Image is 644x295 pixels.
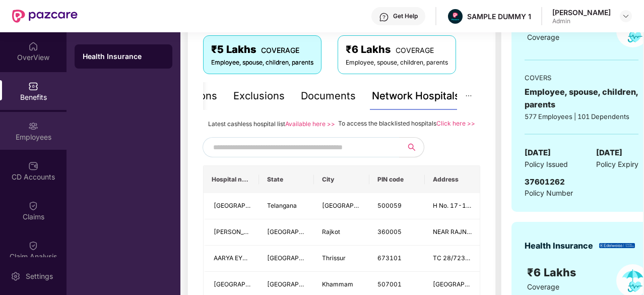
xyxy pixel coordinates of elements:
td: NEAR RAJNAGAR CHOWK NANA MUVA MAIN ROAD, BESIDE SURYAMUKHI HANUMAN TEMPLE [425,219,480,246]
img: svg+xml;base64,PHN2ZyBpZD0iSGVscC0zMngzMiIgeG1sbnM9Imh0dHA6Ly93d3cudzMub3JnLzIwMDAvc3ZnIiB3aWR0aD... [379,12,389,22]
td: AARYA EYE CARE [204,246,259,272]
span: H No. 17-1-383/[STREET_ADDRESS] [433,202,543,209]
img: New Pazcare Logo [12,10,78,23]
span: ellipsis [465,92,472,99]
span: 673101 [377,254,402,262]
span: 507001 [377,280,402,288]
td: Kerala [259,246,314,272]
span: COVERAGE [261,46,299,54]
div: Get Help [393,12,418,20]
span: Telangana [267,202,297,209]
th: PIN code [369,166,425,193]
span: Address [433,175,472,184]
span: [GEOGRAPHIC_DATA] [267,228,330,235]
span: [GEOGRAPHIC_DATA] [267,254,330,262]
span: [DATE] [525,147,551,159]
div: Documents [301,88,356,104]
span: Khammam [322,280,353,288]
img: svg+xml;base64,PHN2ZyBpZD0iQ2xhaW0iIHhtbG5zPSJodHRwOi8vd3d3LnczLm9yZy8yMDAwL3N2ZyIgd2lkdGg9IjIwIi... [28,241,38,251]
span: TC 28/723/1,2ND FLOOR PALLITHANAM, BUS STAND [433,254,590,262]
span: [GEOGRAPHIC_DATA] [214,280,277,288]
a: Available here >> [285,120,335,128]
td: H No. 17-1-383/N.S./3 and 4, Nagarjunasagar Road, Champapet Road [425,193,480,219]
img: svg+xml;base64,PHN2ZyBpZD0iRW1wbG95ZWVzIiB4bWxucz0iaHR0cDovL3d3dy53My5vcmcvMjAwMC9zdmciIHdpZHRoPS... [28,121,38,131]
div: Employee, spouse, children, parents [211,58,313,68]
span: AARYA EYE CARE [214,254,264,262]
span: ₹6 Lakhs [527,266,579,279]
span: [GEOGRAPHIC_DATA][PERSON_NAME] [433,280,546,288]
img: svg+xml;base64,PHN2ZyBpZD0iRHJvcGRvd24tMzJ4MzIiIHhtbG5zPSJodHRwOi8vd3d3LnczLm9yZy8yMDAwL3N2ZyIgd2... [622,12,630,20]
td: Hyderabad [314,193,369,219]
span: [GEOGRAPHIC_DATA] [214,202,277,209]
img: Pazcare_Alternative_logo-01-01.png [448,9,463,24]
th: City [314,166,369,193]
img: svg+xml;base64,PHN2ZyBpZD0iU2V0dGluZy0yMHgyMCIgeG1sbnM9Imh0dHA6Ly93d3cudzMub3JnLzIwMDAvc3ZnIiB3aW... [11,271,21,281]
a: Click here >> [436,120,475,127]
span: 500059 [377,202,402,209]
td: Thrissur [314,246,369,272]
td: Netradeep Maxivision Eye Hospitals Pvt Ltd [204,219,259,246]
td: Telangana [259,193,314,219]
th: Address [425,166,480,193]
div: COVERS [525,73,638,83]
div: [PERSON_NAME] [552,8,611,17]
div: ₹6 Lakhs [346,42,448,57]
span: [GEOGRAPHIC_DATA] [322,202,385,209]
span: Policy Number [525,189,573,197]
span: [DATE] [596,147,622,159]
div: 577 Employees | 101 Dependents [525,111,638,122]
img: svg+xml;base64,PHN2ZyBpZD0iQ2xhaW0iIHhtbG5zPSJodHRwOi8vd3d3LnczLm9yZy8yMDAwL3N2ZyIgd2lkdGg9IjIwIi... [28,201,38,211]
th: Hospital name [204,166,259,193]
button: ellipsis [457,82,480,110]
span: COVERAGE [396,46,434,54]
img: svg+xml;base64,PHN2ZyBpZD0iQ0RfQWNjb3VudHMiIGRhdGEtbmFtZT0iQ0QgQWNjb3VudHMiIHhtbG5zPSJodHRwOi8vd3... [28,161,38,171]
span: Policy Expiry [596,159,638,170]
div: Health Insurance [83,51,164,62]
div: Admin [552,17,611,25]
img: insurerLogo [599,243,635,249]
span: Latest cashless hospital list [208,120,285,128]
div: SAMPLE DUMMY 1 [467,12,531,21]
span: To access the blacklisted hospitals [338,120,436,127]
span: 360005 [377,228,402,235]
span: Thrissur [322,254,346,262]
div: Network Hospitals [372,88,460,104]
img: svg+xml;base64,PHN2ZyBpZD0iQmVuZWZpdHMiIHhtbG5zPSJodHRwOi8vd3d3LnczLm9yZy8yMDAwL3N2ZyIgd2lkdGg9Ij... [28,81,38,91]
span: search [399,143,424,151]
span: Policy Issued [525,159,568,170]
td: Rajkot [314,219,369,246]
span: Coverage [527,282,559,291]
span: Rajkot [322,228,340,235]
div: Employee, spouse, children, parents [525,86,638,111]
button: search [399,137,424,157]
td: TC 28/723/1,2ND FLOOR PALLITHANAM, BUS STAND [425,246,480,272]
th: State [259,166,314,193]
span: [PERSON_NAME] Eye Hospitals Pvt Ltd [214,228,325,235]
div: Employee, spouse, children, parents [346,58,448,68]
div: Settings [23,271,56,281]
div: Exclusions [233,88,285,104]
span: Coverage [527,33,559,41]
td: Gujarat [259,219,314,246]
img: svg+xml;base64,PHN2ZyBpZD0iSG9tZSIgeG1sbnM9Imh0dHA6Ly93d3cudzMub3JnLzIwMDAvc3ZnIiB3aWR0aD0iMjAiIG... [28,41,38,51]
div: ₹5 Lakhs [211,42,313,57]
span: Hospital name [212,175,251,184]
td: NIGHTINGALE HOSPITAL [204,193,259,219]
span: [GEOGRAPHIC_DATA] [267,280,330,288]
span: 37601262 [525,177,565,187]
div: Health Insurance [525,240,593,252]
